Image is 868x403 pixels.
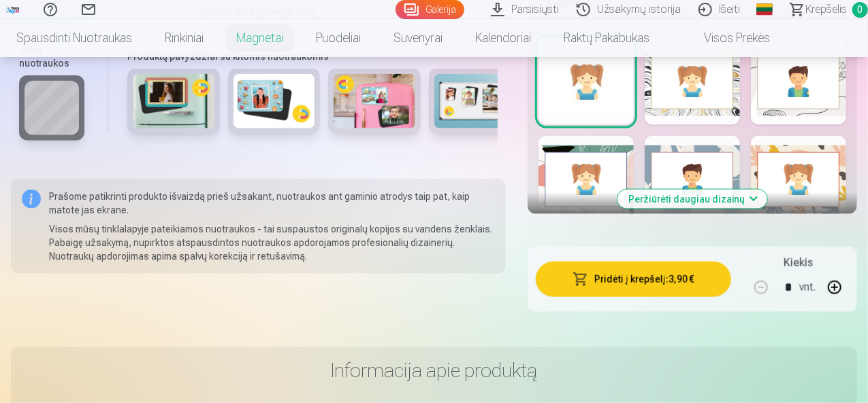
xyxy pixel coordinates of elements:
span: Krepšelis [805,1,847,18]
a: Suvenyrai [377,19,459,57]
h3: Informacija apie produktą [22,358,846,383]
a: Visos prekės [666,19,786,57]
button: Pridėti į krepšelį:3,90 € [536,262,731,297]
p: Prašome patikrinti produkto išvaizdą prieš užsakant, nuotraukos ant gaminio atrodys taip pat, kai... [49,190,495,217]
a: Puodeliai [300,19,377,57]
p: Visos mūsų tinklalapyje pateikiamos nuotraukos - tai suspaustos originalų kopijos su vandens ženk... [49,222,495,263]
div: vnt. [799,271,816,304]
button: Peržiūrėti daugiau dizainų [617,190,767,209]
span: 0 [852,2,868,18]
a: Rinkiniai [148,19,220,57]
img: /fa2 [5,5,20,14]
a: Kalendoriai [459,19,547,57]
a: Raktų pakabukas [547,19,666,57]
h5: Kiekis [784,255,813,271]
a: Magnetai [220,19,300,57]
